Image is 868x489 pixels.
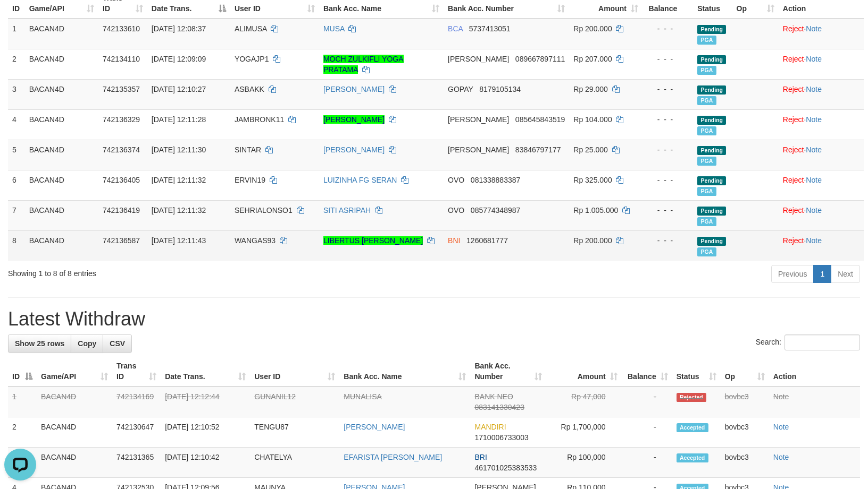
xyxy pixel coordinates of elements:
[235,24,267,33] span: ALIMUSA
[103,176,140,184] span: 742136405
[756,334,860,350] label: Search:
[806,176,822,184] a: Note
[783,176,804,184] a: Reject
[622,417,672,448] td: -
[344,423,405,431] a: [PERSON_NAME]
[677,423,708,432] span: Accepted
[8,387,37,417] td: 1
[515,115,565,124] span: Copy 085645843519 to clipboard
[813,265,831,283] a: 1
[474,453,487,461] span: BRI
[323,206,371,215] a: SITI ASRIPAH
[161,356,250,387] th: Date Trans.: activate to sort column ascending
[250,417,339,448] td: TENGU87
[573,236,612,245] span: Rp 200.000
[235,85,264,93] span: ASBAKK
[8,417,37,448] td: 2
[573,85,608,93] span: Rp 29.000
[235,236,276,245] span: WANGAS93
[339,356,470,387] th: Bank Acc. Name: activate to sort column ascending
[573,145,608,154] span: Rp 25.000
[515,145,561,154] span: Copy 83846797177 to clipboard
[344,392,382,401] a: MUNALISA
[806,55,822,63] a: Note
[697,247,716,256] span: Marked by bovbc3
[806,145,822,154] a: Note
[323,85,385,93] a: [PERSON_NAME]
[697,187,716,196] span: Marked by bovbc3
[25,170,98,200] td: BACAN4D
[721,417,769,448] td: bovbc3
[573,176,612,184] span: Rp 325.000
[112,448,161,478] td: 742131365
[323,24,345,33] a: MUSA
[546,448,622,478] td: Rp 100,000
[152,115,206,124] span: [DATE] 12:11:28
[8,170,25,200] td: 6
[103,206,140,215] span: 742136419
[779,140,864,170] td: ·
[470,356,546,387] th: Bank Acc. Number: activate to sort column ascending
[448,85,473,93] span: GOPAY
[8,334,71,353] a: Show 25 rows
[697,85,726,95] span: Pending
[697,157,716,166] span: Marked by bovbc3
[250,387,339,417] td: GUNANIL12
[647,175,689,185] div: - - -
[448,145,509,154] span: [PERSON_NAME]
[773,453,789,461] a: Note
[647,205,689,216] div: - - -
[112,387,161,417] td: 742134169
[152,55,206,63] span: [DATE] 12:09:09
[71,334,103,353] a: Copy
[779,230,864,261] td: ·
[474,433,528,442] span: Copy 1710006733003 to clipboard
[697,176,726,185] span: Pending
[103,85,140,93] span: 742135357
[469,24,511,33] span: Copy 5737413051 to clipboard
[323,145,385,154] a: [PERSON_NAME]
[721,448,769,478] td: bovbc3
[773,392,789,401] a: Note
[112,356,161,387] th: Trans ID: activate to sort column ascending
[15,339,64,348] span: Show 25 rows
[152,85,206,93] span: [DATE] 12:10:27
[622,356,672,387] th: Balance: activate to sort column ascending
[806,115,822,124] a: Note
[8,19,25,49] td: 1
[8,308,860,330] h1: Latest Withdraw
[103,115,140,124] span: 742136329
[806,206,822,215] a: Note
[323,236,423,245] a: LIBERTUS [PERSON_NAME]
[8,79,25,109] td: 3
[573,115,612,124] span: Rp 104.000
[8,230,25,261] td: 8
[573,24,612,33] span: Rp 200.000
[4,4,36,36] button: Open LiveChat chat widget
[25,109,98,140] td: BACAN4D
[677,453,708,462] span: Accepted
[697,66,716,75] span: Marked by bovbc3
[769,356,860,387] th: Action
[647,84,689,95] div: - - -
[806,24,822,33] a: Note
[8,356,37,387] th: ID: activate to sort column descending
[8,200,25,230] td: 7
[25,140,98,170] td: BACAN4D
[697,55,726,64] span: Pending
[647,114,689,125] div: - - -
[448,55,509,63] span: [PERSON_NAME]
[779,170,864,200] td: ·
[697,146,726,155] span: Pending
[25,200,98,230] td: BACAN4D
[783,85,804,93] a: Reject
[697,207,726,216] span: Pending
[515,55,565,63] span: Copy 089667897111 to clipboard
[235,176,265,184] span: ERVIN19
[78,339,96,348] span: Copy
[546,387,622,417] td: Rp 47,000
[697,36,716,45] span: Marked by bovbc3
[779,79,864,109] td: ·
[235,206,293,215] span: SEHRIALONSO1
[647,54,689,64] div: - - -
